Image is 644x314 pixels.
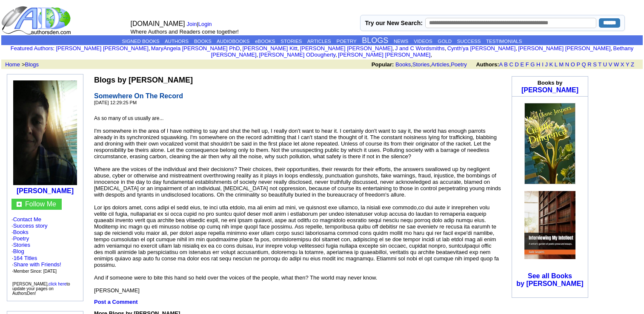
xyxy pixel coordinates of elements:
font: > [22,61,39,68]
a: Articles [431,61,449,68]
font: · [12,255,61,274]
a: Poetry [13,235,29,242]
a: click here [49,282,66,286]
a: K [550,61,553,68]
a: Poetry [451,61,467,68]
a: AUDIOBOOKS [217,39,249,44]
a: R [587,61,591,68]
a: VIDEOS [414,39,432,44]
font: i [241,46,242,51]
img: gc.jpg [17,202,22,207]
a: U [603,61,607,68]
a: T [598,61,601,68]
a: STORIES [280,39,302,44]
font: [DOMAIN_NAME] [131,20,185,27]
a: Join [187,21,197,27]
a: TESTIMONIALS [486,39,522,44]
a: A [499,61,503,68]
a: F [526,61,529,68]
a: J [545,61,548,68]
a: L [555,61,558,68]
font: i [446,46,447,51]
font: i [337,53,338,57]
img: 80099.jpg [524,191,575,259]
a: [PERSON_NAME] ODougherty [259,51,335,58]
a: W [614,61,619,68]
font: i [432,53,433,57]
font: : [11,45,54,51]
a: SUCCESS [457,39,481,44]
a: 164 Titles [14,255,37,261]
img: shim.gif [550,99,550,102]
a: D [515,61,518,68]
font: · · [12,261,61,274]
a: Success story [13,223,48,229]
a: P [576,61,580,68]
a: M [559,61,564,68]
font: | [187,21,215,27]
a: Books [13,229,29,235]
a: Y [626,61,629,68]
a: Home [5,61,20,68]
font: Member Since: [DATE] [14,269,57,274]
a: [PERSON_NAME] Kitt [242,45,297,51]
span: Somewhere On The Record [94,92,183,100]
font: · · · · · · [11,216,79,274]
a: [PERSON_NAME] [17,187,74,194]
a: [PERSON_NAME] [PERSON_NAME] [518,45,610,51]
a: Contact Me [13,216,41,223]
a: O [571,61,575,68]
a: X [621,61,624,68]
a: Stories [412,61,429,68]
a: Follow Me [25,200,56,208]
a: Books [395,61,411,68]
a: MaryAngela [PERSON_NAME] PhD [151,45,240,51]
a: Cynth'ya [PERSON_NAME] [447,45,516,51]
img: 80082.jpg [524,103,575,184]
a: GOLD [438,39,452,44]
font: i [517,46,518,51]
a: POETRY [336,39,356,44]
font: i [150,46,151,51]
a: Z [631,61,634,68]
b: Blogs by [PERSON_NAME] [94,76,193,84]
a: Share with Friends! [14,261,61,268]
a: Featured Authors [11,45,53,51]
font: , , , , , , , , , , [56,45,633,58]
a: Q [581,61,586,68]
b: Popular: [372,61,394,68]
a: Blogs [25,61,39,68]
a: E [520,61,524,68]
a: V [609,61,613,68]
img: logo_ad.gif [1,6,73,35]
font: Where Authors and Readers come together! [131,29,239,35]
a: eBOOKS [255,39,275,44]
a: Post a Comment [94,299,138,305]
a: J and C Wordsmiths [395,45,445,51]
font: i [394,46,395,51]
label: Try our New Search: [365,20,422,26]
font: i [612,46,613,51]
a: BOOKS [194,39,212,44]
a: [PERSON_NAME] [521,86,578,94]
img: 202776.jpg [13,80,77,185]
a: S [593,61,597,68]
span: As so many of us usually are... [94,115,163,121]
b: Books by [538,80,563,86]
a: Bethany [PERSON_NAME] [211,45,634,58]
font: [PERSON_NAME], to update your pages on AuthorsDen! [12,282,70,296]
a: See all Booksby [PERSON_NAME] [516,272,583,287]
a: I [542,61,544,68]
a: BLOGS [362,36,388,45]
a: B [504,61,508,68]
b: See all Books by [PERSON_NAME] [516,272,583,287]
font: i [299,46,300,51]
a: [PERSON_NAME] [PERSON_NAME] [56,45,148,51]
a: Blog [13,248,24,254]
span: I'm somewhere in the area of I have nothing to say and shut the hell up, I really don't want to h... [94,128,501,294]
a: ARTICLES [307,39,331,44]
